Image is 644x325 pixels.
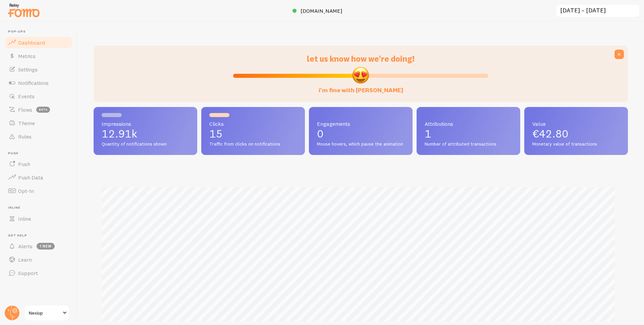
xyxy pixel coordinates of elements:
[4,116,73,130] a: Theme
[209,128,297,139] p: 15
[18,243,33,250] span: Alerts
[4,184,73,198] a: Opt-In
[319,80,403,94] label: i'm fine with [PERSON_NAME]
[8,30,73,34] span: Pop-ups
[102,121,189,126] span: Impressions
[18,256,32,263] span: Learn
[18,39,45,46] span: Dashboard
[209,141,297,147] span: Traffic from clicks on notifications
[18,161,30,167] span: Push
[532,121,620,126] span: Value
[18,133,32,140] span: Rules
[18,270,38,276] span: Support
[4,63,73,76] a: Settings
[18,79,49,86] span: Notifications
[307,54,415,64] span: let us know how we're doing!
[8,233,73,238] span: Get Help
[425,141,512,147] span: Number of attributed transactions
[4,90,73,103] a: Events
[18,66,38,73] span: Settings
[317,141,405,147] span: Mouse hovers, which pause the animation
[4,253,73,266] a: Learn
[18,174,43,181] span: Push Data
[4,171,73,184] a: Push Data
[425,128,512,139] p: 1
[102,141,189,147] span: Quantity of notifications shown
[102,128,189,139] p: 12.91k
[4,49,73,63] a: Metrics
[4,239,73,253] a: Alerts 1 new
[37,243,55,250] span: 1 new
[317,128,405,139] p: 0
[36,107,50,113] span: beta
[4,36,73,49] a: Dashboard
[4,130,73,143] a: Rules
[29,309,61,317] span: Nexiup
[425,121,512,126] span: Attributions
[317,121,405,126] span: Engagements
[352,66,370,84] img: emoji.png
[18,93,35,100] span: Events
[18,120,35,126] span: Theme
[18,187,34,194] span: Opt-In
[24,305,69,321] a: Nexiup
[18,53,36,59] span: Metrics
[209,121,297,126] span: Clicks
[4,266,73,280] a: Support
[18,215,31,222] span: Inline
[4,76,73,90] a: Notifications
[4,103,73,116] a: Flows beta
[18,106,32,113] span: Flows
[8,151,73,156] span: Push
[4,212,73,225] a: Inline
[8,206,73,210] span: Inline
[532,127,569,140] span: €42.80
[4,157,73,171] a: Push
[7,2,41,19] img: fomo-relay-logo-orange.svg
[532,141,620,147] span: Monetary value of transactions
